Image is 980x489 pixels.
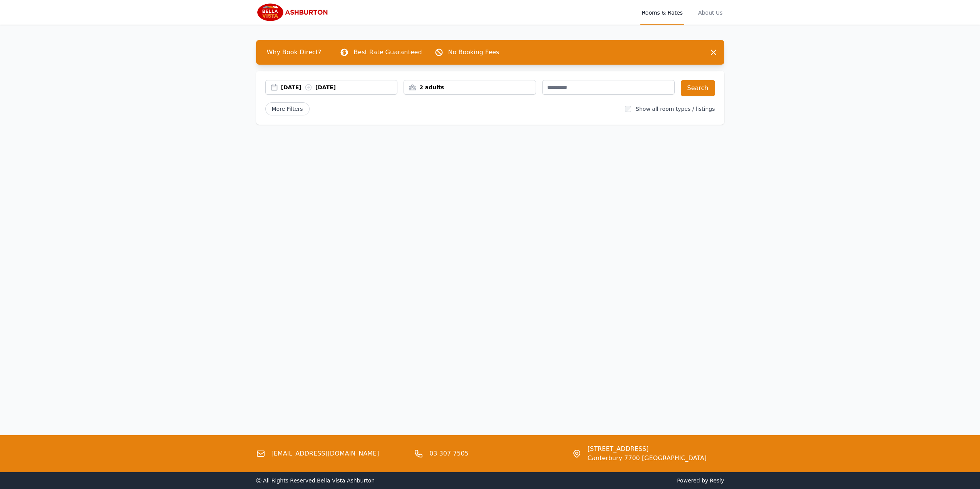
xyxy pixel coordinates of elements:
[256,477,375,484] span: ⓒ All Rights Reserved. Bella Vista Ashburton
[588,444,707,454] span: [STREET_ADDRESS]
[265,102,310,115] span: More Filters
[588,454,707,463] span: Canterbury 7700 [GEOGRAPHIC_DATA]
[448,48,499,57] p: No Booking Fees
[404,83,536,91] div: 2 adults
[636,106,715,112] label: Show all room types / listings
[271,449,379,458] a: [EMAIL_ADDRESS][DOMAIN_NAME]
[261,45,328,60] span: Why Book Direct?
[281,83,397,91] div: [DATE] [DATE]
[429,449,469,458] a: 03 307 7505
[493,477,724,484] span: Powered by
[353,48,422,57] p: Best Rate Guaranteed
[710,477,724,484] a: Resly
[681,80,715,96] button: Search
[256,3,330,22] img: Bella Vista Ashburton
